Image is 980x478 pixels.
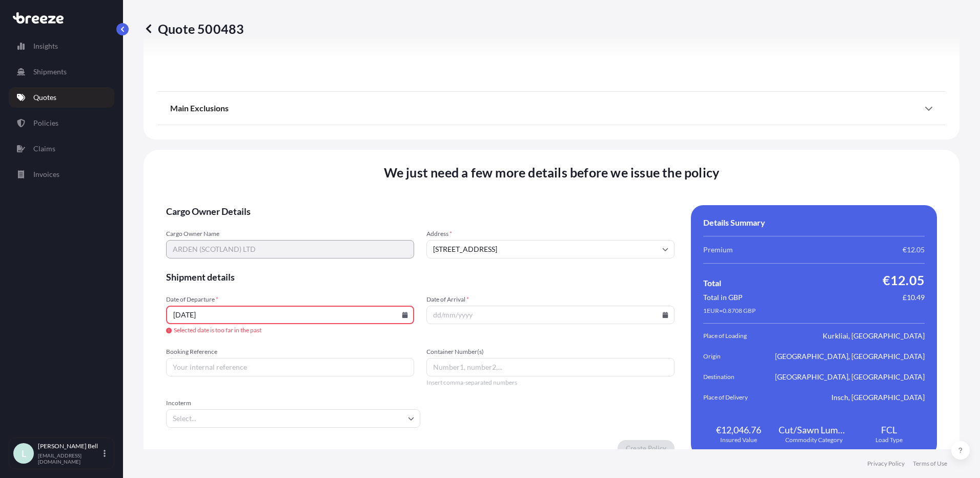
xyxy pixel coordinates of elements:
span: Destination [703,372,761,382]
input: Cargo owner address [426,240,675,258]
span: Load Type [875,436,903,444]
span: FCL [881,424,897,436]
p: Create Policy [626,443,666,453]
a: Claims [9,138,114,159]
span: 1 EUR = 0.8708 GBP [703,307,756,315]
span: Booking Reference [166,348,414,356]
span: Main Exclusions [170,103,229,113]
span: Insch, [GEOGRAPHIC_DATA] [831,392,925,403]
p: [PERSON_NAME] Bell [38,442,101,450]
a: Shipments [9,62,114,82]
span: Date of Arrival [426,295,675,304]
span: £10.49 [903,292,925,303]
p: [EMAIL_ADDRESS][DOMAIN_NAME] [38,452,101,465]
span: Insert comma-separated numbers [426,379,675,387]
span: Total [703,278,721,288]
span: €12,046.76 [716,424,761,436]
span: Cut/Sawn Lumber/Timber in Logs/Billets or similar forms [779,424,850,436]
span: Selected date is too far in the past [166,326,414,334]
a: Insights [9,36,114,56]
span: We just need a few more details before we issue the policy [384,164,720,181]
span: Place of Loading [703,331,761,341]
span: Details Summary [703,217,765,228]
span: Incoterm [166,399,420,407]
p: Insights [33,41,58,51]
span: Commodity Category [785,436,843,444]
input: dd/mm/yyyy [166,306,414,324]
span: Container Number(s) [426,348,675,356]
span: Kurkliai, [GEOGRAPHIC_DATA] [823,331,925,341]
span: Cargo Owner Details [166,205,675,217]
span: Date of Departure [166,295,414,304]
a: Invoices [9,164,114,185]
a: Privacy Policy [867,460,905,468]
span: L [22,448,26,459]
span: Insured Value [720,436,757,444]
p: Claims [33,144,55,154]
button: Create Policy [618,440,675,456]
span: Address [426,230,675,238]
input: Your internal reference [166,358,414,376]
span: Cargo Owner Name [166,230,414,238]
p: Shipments [33,67,67,77]
input: Select... [166,409,420,428]
a: Terms of Use [913,460,947,468]
span: Shipment details [166,271,675,283]
span: [GEOGRAPHIC_DATA], [GEOGRAPHIC_DATA] [775,351,925,362]
span: €12.05 [883,272,925,288]
span: Premium [703,245,733,255]
input: dd/mm/yyyy [426,306,675,324]
div: Main Exclusions [170,96,933,121]
p: Invoices [33,169,59,180]
p: Quote 500483 [144,21,244,37]
p: Policies [33,118,58,128]
span: [GEOGRAPHIC_DATA], [GEOGRAPHIC_DATA] [775,372,925,382]
span: €12.05 [903,245,925,255]
a: Policies [9,113,114,133]
span: Total in GBP [703,292,743,303]
span: Origin [703,351,761,362]
a: Quotes [9,87,114,108]
input: Number1, number2,... [426,358,675,376]
span: Place of Delivery [703,392,761,403]
p: Quotes [33,92,56,103]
